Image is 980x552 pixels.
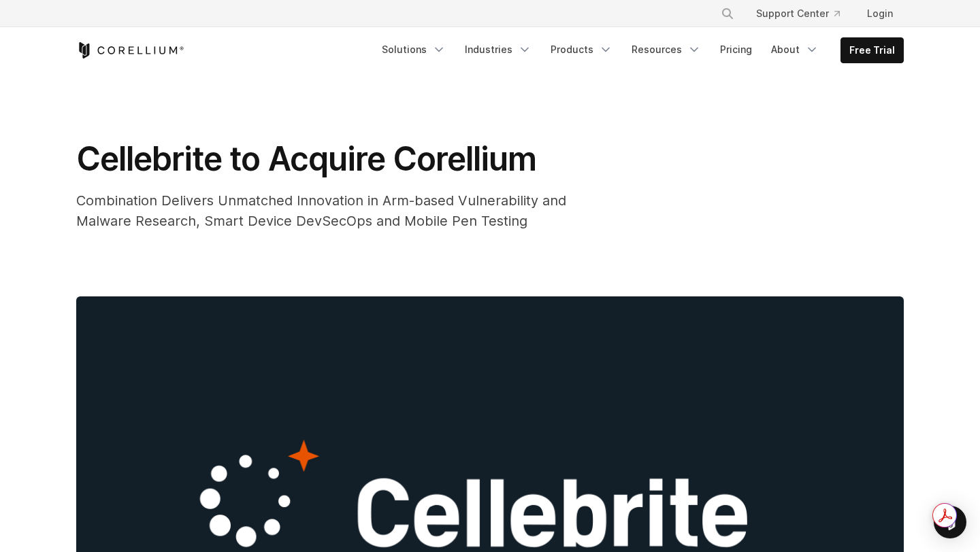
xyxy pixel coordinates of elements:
[457,37,540,62] a: Industries
[542,37,621,62] a: Products
[623,37,709,62] a: Resources
[374,37,454,62] a: Solutions
[763,37,827,62] a: About
[715,1,740,26] button: Search
[841,38,903,63] a: Free Trial
[76,139,536,179] span: Cellebrite to Acquire Corellium
[856,1,904,26] a: Login
[374,37,904,63] div: Navigation Menu
[745,1,851,26] a: Support Center
[712,37,760,62] a: Pricing
[76,192,566,229] span: Combination Delivers Unmatched Innovation in Arm-based Vulnerability and Malware Research, Smart ...
[704,1,904,26] div: Navigation Menu
[76,42,184,58] a: Corellium Home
